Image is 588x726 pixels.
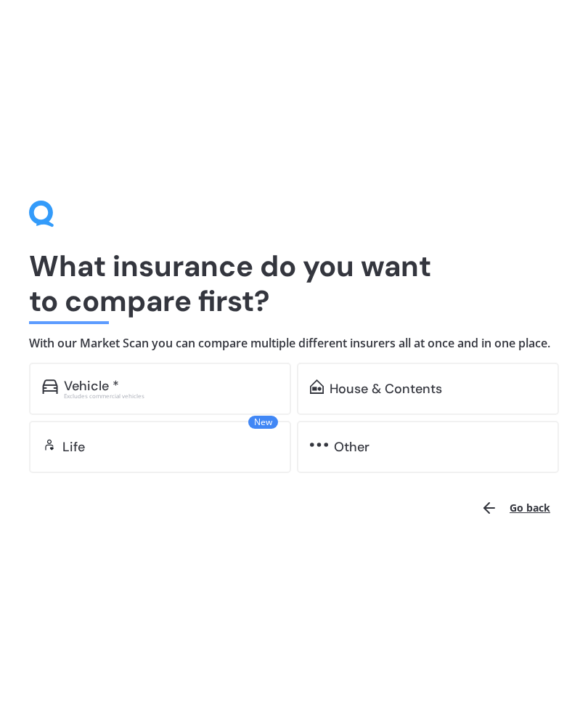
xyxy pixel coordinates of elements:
[64,379,119,393] div: Vehicle *
[334,440,369,454] div: Other
[248,416,278,429] span: New
[472,491,559,525] button: Go back
[62,440,85,454] div: Life
[310,379,324,394] img: home-and-contents.b802091223b8502ef2dd.svg
[310,437,328,452] img: other.81dba5aafe580aa69f38.svg
[42,437,57,452] img: life.f720d6a2d7cdcd3ad642.svg
[29,336,559,351] h4: With our Market Scan you can compare multiple different insurers all at once and in one place.
[64,393,278,399] div: Excludes commercial vehicles
[42,379,58,394] img: car.f15378c7a67c060ca3f3.svg
[29,249,559,318] h1: What insurance do you want to compare first?
[330,382,442,396] div: House & Contents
